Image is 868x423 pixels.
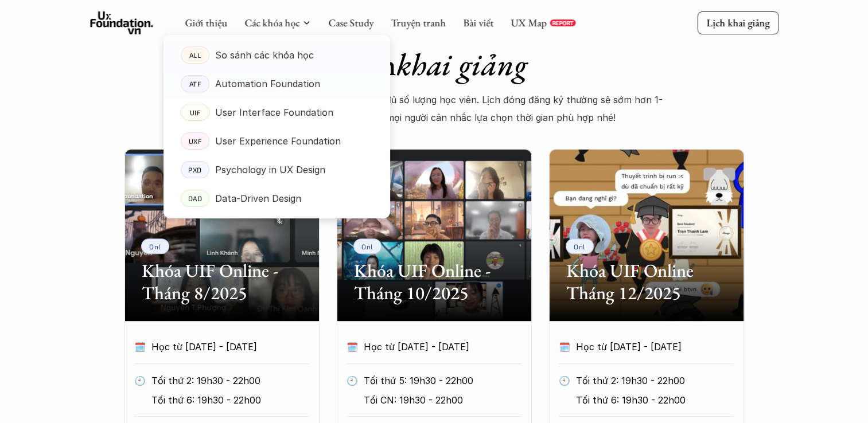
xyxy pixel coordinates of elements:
a: UX Map [511,16,547,29]
p: REPORT [552,19,573,26]
p: Học từ [DATE] - [DATE] [364,338,500,355]
p: Học từ [DATE] - [DATE] [576,338,713,355]
a: Case Study [328,16,373,29]
p: Psychology in UX Design [215,161,325,178]
p: Automation Foundation [215,75,320,92]
a: Giới thiệu [185,16,227,29]
p: Lịch khai giảng [706,16,769,29]
a: REPORT [550,19,575,26]
a: ALLSo sánh các khóa học [164,41,390,69]
a: DADData-Driven Design [164,184,390,213]
p: Tối thứ 2: 19h30 - 22h00 [576,372,734,389]
p: Học từ [DATE] - [DATE] [151,338,288,355]
a: UIFUser Interface Foundation [164,98,390,127]
p: Tối CN: 19h30 - 22h00 [364,391,521,409]
p: Data-Driven Design [215,190,301,207]
p: PXD [188,166,202,174]
p: Form đăng ký sẽ được đóng tự động khi đủ số lượng học viên. Lịch đóng đăng ký thường sẽ sớm hơn 1... [205,91,664,126]
a: PXDPsychology in UX Design [164,155,390,184]
p: DAD [188,194,202,202]
p: Tối thứ 5: 19h30 - 22h00 [364,372,521,389]
p: Tối thứ 6: 19h30 - 22h00 [576,391,734,409]
a: Bài viết [463,16,493,29]
p: 🗓️ [134,338,146,355]
em: khai giảng [396,44,527,84]
p: UIF [189,108,200,116]
p: ALL [189,51,201,59]
a: UXFUser Experience Foundation [164,127,390,155]
p: 🕙 [347,372,358,389]
p: So sánh các khóa học [215,46,314,64]
h2: Khóa UIF Online Tháng 12/2025 [566,260,727,304]
h2: Khóa UIF Online - Tháng 8/2025 [142,260,302,304]
p: 🕙 [559,372,570,389]
a: ATFAutomation Foundation [164,69,390,98]
p: UXF [188,137,201,145]
p: Onl [361,242,373,250]
p: Tối thứ 2: 19h30 - 22h00 [151,372,309,389]
h2: Khóa UIF Online - Tháng 10/2025 [354,260,515,304]
p: Onl [149,242,161,250]
p: User Experience Foundation [215,132,341,150]
a: Truyện tranh [391,16,446,29]
p: 🗓️ [559,338,570,355]
p: User Interface Foundation [215,104,333,121]
p: 🗓️ [347,338,358,355]
p: Tối thứ 6: 19h30 - 22h00 [151,391,309,409]
p: Onl [574,242,586,250]
p: ATF [189,80,201,88]
h1: Lịch [205,46,664,83]
a: Các khóa học [244,16,299,29]
p: 🕙 [134,372,146,389]
a: Lịch khai giảng [697,11,779,34]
